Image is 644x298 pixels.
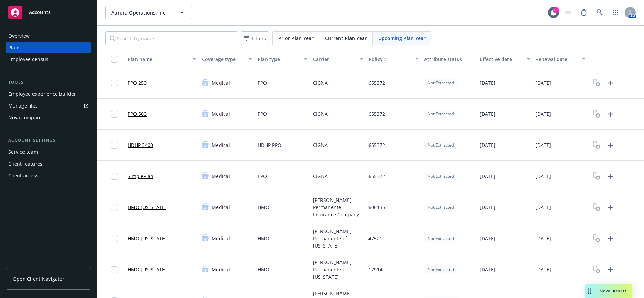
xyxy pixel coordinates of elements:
button: Aurora Operations, Inc. [105,6,192,19]
a: View Plan Documents [591,202,602,213]
div: Plan type [258,56,300,63]
span: [PERSON_NAME] Permanente Insurance Company [313,196,363,218]
div: 11 [553,7,559,13]
span: [DATE] [535,173,551,180]
div: Effective date [480,56,522,63]
a: Employee census [6,54,91,65]
span: Medical [212,235,230,242]
button: Renewal date [533,51,588,67]
a: Employee experience builder [6,89,91,100]
div: Not Extracted [424,141,457,149]
a: Upload Plan Documents [605,264,616,275]
div: Drag to move [585,284,594,298]
input: Search by name [105,31,238,45]
a: View Plan Documents [591,233,602,244]
span: [DATE] [480,235,495,242]
div: Not Extracted [424,203,457,212]
a: Upload Plan Documents [605,77,616,89]
a: Client access [6,170,91,181]
span: Filters [242,34,268,44]
span: Medical [212,141,230,149]
span: HMO [258,235,269,242]
span: Medical [212,79,230,86]
input: Toggle Row Selected [111,204,118,211]
div: Client access [8,170,38,181]
a: Upload Plan Documents [605,233,616,244]
div: Renewal date [535,56,578,63]
span: CIGNA [313,110,328,118]
span: Nova Assist [599,288,627,294]
span: PPO [258,79,267,86]
span: [DATE] [535,266,551,273]
span: CIGNA [313,141,328,149]
span: [DATE] [480,204,495,211]
div: Attribute status [424,56,474,63]
a: SimplePlan [128,173,153,180]
span: [DATE] [535,204,551,211]
span: Aurora Operations, Inc. [111,9,171,16]
div: Client features [8,158,43,169]
span: 655372 [368,173,385,180]
input: Toggle Row Selected [111,80,118,86]
a: HMO [US_STATE] [128,235,167,242]
span: 17914 [368,266,382,273]
span: Medical [212,266,230,273]
span: Medical [212,110,230,118]
span: [DATE] [480,110,495,118]
a: Accounts [6,3,91,22]
button: Policy # [366,51,421,67]
div: Not Extracted [424,234,457,243]
span: Upcoming Plan Year [378,35,426,42]
span: Current Plan Year [325,35,367,42]
div: Not Extracted [424,110,457,118]
a: Switch app [609,6,623,19]
span: CIGNA [313,79,328,86]
span: [PERSON_NAME] Permanente of [US_STATE] [313,259,363,280]
div: Account settings [6,137,91,144]
div: Plan name [128,56,189,63]
span: Filters [252,35,266,42]
button: Effective date [477,51,533,67]
a: View Plan Documents [591,171,602,182]
div: Overview [8,30,30,41]
button: Attribute status [421,51,477,67]
div: Not Extracted [424,265,457,274]
input: Toggle Row Selected [111,142,118,149]
div: Policy # [368,56,411,63]
span: [DATE] [480,141,495,149]
a: PPO 500 [128,110,147,118]
button: Filters [241,31,269,45]
a: Manage files [6,100,91,111]
button: Nova Assist [585,284,632,298]
span: PPO [258,110,267,118]
a: Upload Plan Documents [605,202,616,213]
a: Start snowing [561,6,575,19]
span: HMO [258,204,269,211]
input: Select all [111,56,118,63]
button: Plan name [125,51,199,67]
span: [PERSON_NAME] Permanente of [US_STATE] [313,227,363,249]
div: Service team [8,147,38,158]
a: Upload Plan Documents [605,140,616,151]
div: Coverage type [202,56,244,63]
a: View Plan Documents [591,264,602,275]
span: EPO [258,173,267,180]
span: Medical [212,173,230,180]
span: Prior Plan Year [278,35,314,42]
a: HMO [US_STATE] [128,266,167,273]
a: Report a Bug [577,6,591,19]
input: Toggle Row Selected [111,235,118,242]
span: [DATE] [535,235,551,242]
span: Open Client Navigator [13,275,64,282]
span: [DATE] [535,110,551,118]
span: 655372 [368,141,385,149]
div: Not Extracted [424,172,457,180]
input: Toggle Row Selected [111,111,118,118]
span: 655372 [368,110,385,118]
div: Tools [6,79,91,86]
div: Carrier [313,56,355,63]
span: Medical [212,204,230,211]
a: HDHP 3400 [128,141,153,149]
span: 655372 [368,79,385,86]
a: Upload Plan Documents [605,171,616,182]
